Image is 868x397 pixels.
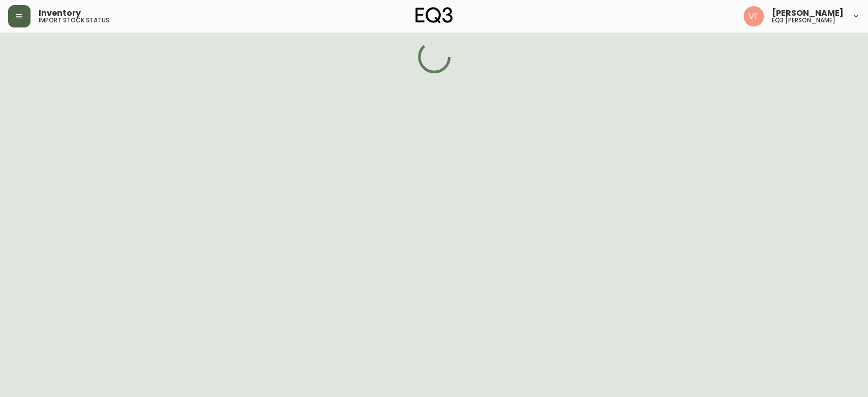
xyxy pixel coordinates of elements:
img: logo [415,7,453,23]
span: [PERSON_NAME] [772,9,844,17]
span: Inventory [39,9,81,17]
h5: import stock status [39,17,109,23]
h5: eq3 [PERSON_NAME] [772,17,835,23]
img: 83954825a82370567d732cff99fea37d [743,6,764,26]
